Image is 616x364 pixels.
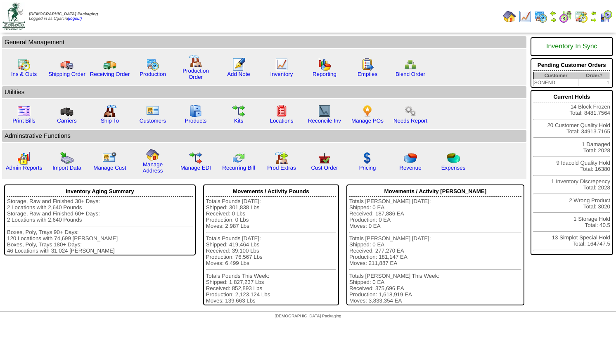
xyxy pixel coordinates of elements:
[232,58,245,71] img: orders.gif
[441,165,466,171] a: Expenses
[533,60,610,71] div: Pending Customer Orders
[93,165,126,171] a: Manage Cust
[146,148,159,161] img: home.gif
[143,161,163,174] a: Manage Address
[349,186,521,197] div: Movements / Activity [PERSON_NAME]
[270,118,293,124] a: Locations
[575,10,588,23] img: calendarinout.gif
[60,104,73,118] img: truck3.gif
[222,165,255,171] a: Recurring Bill
[590,10,597,17] img: arrowleft.gif
[189,54,202,68] img: factory.gif
[533,72,578,79] th: Customer
[2,130,526,142] td: Adminstrative Functions
[232,104,245,118] img: workflow.gif
[29,12,98,21] span: Logged in as Cgarcia
[578,72,610,79] th: Order#
[349,198,521,304] div: Totals [PERSON_NAME] [DATE]: Shipped: 0 EA Received: 187,886 EA Production: 0 EA Moves: 0 EA Tota...
[550,10,557,17] img: arrowleft.gif
[359,165,376,171] a: Pricing
[361,151,374,165] img: dollar.gif
[590,17,597,23] img: arrowright.gif
[550,17,557,23] img: arrowright.gif
[232,151,245,165] img: reconcile.gif
[404,58,417,71] img: network.png
[140,118,166,124] a: Customers
[559,10,572,23] img: calendarblend.gif
[311,165,338,171] a: Cust Order
[102,151,118,165] img: managecust.png
[533,39,610,54] div: Inventory In Sync
[267,165,296,171] a: Prod Extras
[103,104,116,118] img: factory2.gif
[17,58,31,71] img: calendarinout.gif
[146,104,159,118] img: customers.gif
[318,104,331,118] img: line_graph2.gif
[57,118,76,124] a: Carriers
[182,68,209,80] a: Production Order
[103,58,116,71] img: truck2.gif
[404,151,417,165] img: pie_chart.png
[12,118,36,124] a: Print Bills
[17,151,31,165] img: graph2.png
[447,151,460,165] img: pie_chart2.png
[146,58,159,71] img: calendarprod.gif
[399,165,421,171] a: Revenue
[11,71,37,77] a: Ins & Outs
[351,118,384,124] a: Manage POs
[7,198,193,254] div: Storage, Raw and Finished 30+ Days: 2 Locations with 2,640 Pounds Storage, Raw and Finished 60+ D...
[7,186,193,197] div: Inventory Aging Summary
[519,10,532,23] img: line_graph.gif
[396,71,425,77] a: Blend Order
[52,165,81,171] a: Import Data
[6,165,42,171] a: Admin Reports
[29,12,98,17] span: [DEMOGRAPHIC_DATA] Packaging
[270,71,293,77] a: Inventory
[60,58,73,71] img: truck.gif
[101,118,119,124] a: Ship To
[393,118,427,124] a: Needs Report
[234,118,243,124] a: Kits
[227,71,250,77] a: Add Note
[90,71,130,77] a: Receiving Order
[2,36,526,48] td: General Management
[140,71,166,77] a: Production
[404,104,417,118] img: workflow.png
[599,10,613,23] img: calendarcustomer.gif
[189,151,202,165] img: edi.gif
[534,10,547,23] img: calendarprod.gif
[48,71,85,77] a: Shipping Order
[361,58,374,71] img: workorder.gif
[318,58,331,71] img: graph.gif
[313,71,336,77] a: Reporting
[275,314,341,319] span: [DEMOGRAPHIC_DATA] Packaging
[2,86,526,98] td: Utilities
[180,165,211,171] a: Manage EDI
[358,71,377,77] a: Empties
[308,118,341,124] a: Reconcile Inv
[503,10,516,23] img: home.gif
[68,17,82,21] a: (logout)
[206,198,336,304] div: Totals Pounds [DATE]: Shipped: 301,838 Lbs Received: 0 Lbs Production: 0 Lbs Moves: 2,987 Lbs Tot...
[578,79,610,86] td: 1
[2,2,25,30] img: zoroco-logo-small.webp
[189,104,202,118] img: cabinet.gif
[361,104,374,118] img: po.png
[185,118,207,124] a: Products
[533,92,610,102] div: Current Holds
[206,186,336,197] div: Movements / Activity Pounds
[60,151,73,165] img: import.gif
[275,58,288,71] img: line_graph.gif
[275,104,288,118] img: locations.gif
[275,151,288,165] img: prodextras.gif
[318,151,331,165] img: cust_order.png
[531,90,613,255] div: 14 Block Frozen Total: 8481.7564 20 Customer Quality Hold Total: 34913.7165 1 Damaged Total: 2028...
[17,104,31,118] img: invoice2.gif
[533,79,578,86] td: SONEND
